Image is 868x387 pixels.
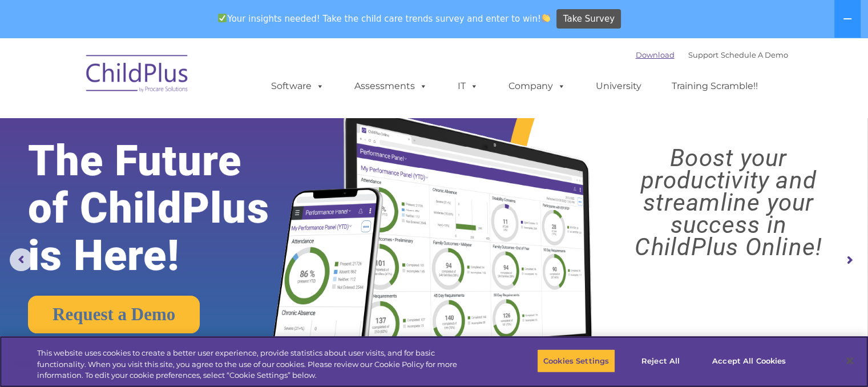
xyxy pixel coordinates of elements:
button: Reject All [625,349,696,373]
button: Cookies Settings [537,349,615,373]
img: ✅ [218,14,227,22]
font: | [636,50,788,59]
a: Support [688,50,718,59]
button: Close [837,348,862,373]
button: Accept All Cookies [706,349,792,373]
img: 👏 [542,14,550,22]
a: Software [260,75,336,98]
a: Schedule A Demo [721,50,788,59]
span: Your insights needed! Take the child care trends survey and enter to win! [213,7,555,30]
a: Request a Demo [28,296,200,333]
a: Training Scramble!! [660,75,769,98]
a: University [584,75,653,98]
a: Assessments [343,75,439,98]
span: Last name [159,75,193,84]
span: Phone number [159,122,207,131]
div: This website uses cookies to create a better user experience, provide statistics about user visit... [37,348,478,381]
a: Download [636,50,675,59]
a: Take Survey [556,9,621,29]
span: Take Survey [563,9,615,29]
img: ChildPlus by Procare Solutions [80,47,195,104]
rs-layer: The Future of ChildPlus is Here! [28,137,305,279]
a: Company [497,75,577,98]
a: IT [446,75,490,98]
rs-layer: Boost your productivity and streamline your success in ChildPlus Online! [600,147,857,258]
